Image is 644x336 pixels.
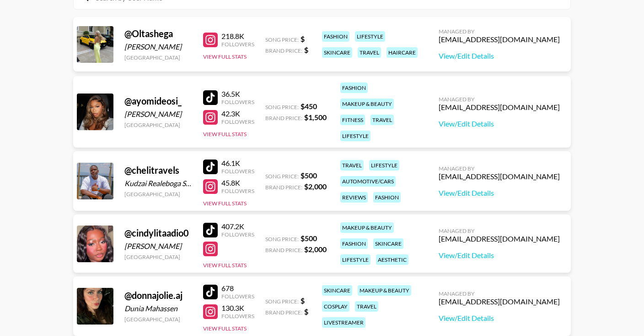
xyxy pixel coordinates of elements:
[355,31,385,42] div: lifestyle
[124,54,192,61] div: [GEOGRAPHIC_DATA]
[221,178,254,187] div: 45.8K
[265,104,299,110] span: Song Price:
[439,314,560,323] a: View/Edit Details
[124,227,192,239] div: @ cindylitaadio0
[124,121,192,128] div: [GEOGRAPHIC_DATA]
[304,45,308,54] strong: $
[265,173,299,180] span: Song Price:
[221,284,254,293] div: 678
[439,35,560,44] div: [EMAIL_ADDRESS][DOMAIN_NAME]
[301,102,317,110] strong: $ 450
[221,118,254,125] div: Followers
[340,115,365,125] div: fitness
[373,192,401,203] div: fashion
[439,28,560,35] div: Managed By
[369,160,399,171] div: lifestyle
[340,176,396,187] div: automotive/cars
[439,188,560,198] a: View/Edit Details
[439,172,560,181] div: [EMAIL_ADDRESS][DOMAIN_NAME]
[304,307,308,316] strong: $
[301,234,317,242] strong: $ 500
[265,309,302,316] span: Brand Price:
[221,313,254,319] div: Followers
[221,32,254,41] div: 218.8K
[322,317,365,328] div: livestreamer
[439,96,560,103] div: Managed By
[124,179,192,188] div: Kudzai Realeboga Saurombe
[439,119,560,128] a: View/Edit Details
[221,99,254,105] div: Followers
[124,191,192,198] div: [GEOGRAPHIC_DATA]
[373,238,403,249] div: skincare
[340,160,364,171] div: travel
[439,290,560,297] div: Managed By
[265,247,302,253] span: Brand Price:
[221,41,254,48] div: Followers
[439,297,560,306] div: [EMAIL_ADDRESS][DOMAIN_NAME]
[221,89,254,99] div: 36.5K
[203,131,247,138] button: View Full Stats
[124,290,192,301] div: @ donnajolie.aj
[340,254,370,265] div: lifestyle
[358,285,411,296] div: makeup & beauty
[124,110,192,119] div: [PERSON_NAME]
[304,182,327,191] strong: $ 2,000
[439,165,560,172] div: Managed By
[304,245,327,253] strong: $ 2,000
[221,293,254,300] div: Followers
[203,262,247,269] button: View Full Stats
[265,36,299,43] span: Song Price:
[340,83,368,93] div: fashion
[221,168,254,175] div: Followers
[340,192,368,203] div: reviews
[221,159,254,168] div: 46.1K
[124,165,192,176] div: @ chelitravels
[358,47,381,58] div: travel
[301,171,317,180] strong: $ 500
[203,325,247,332] button: View Full Stats
[370,115,394,125] div: travel
[301,296,305,305] strong: $
[265,184,302,191] span: Brand Price:
[124,42,192,51] div: [PERSON_NAME]
[340,238,368,249] div: fashion
[265,236,299,242] span: Song Price:
[221,222,254,231] div: 407.2K
[340,222,394,233] div: makeup & beauty
[265,298,299,305] span: Song Price:
[439,103,560,112] div: [EMAIL_ADDRESS][DOMAIN_NAME]
[221,231,254,238] div: Followers
[355,301,378,312] div: travel
[221,187,254,194] div: Followers
[322,47,352,58] div: skincare
[124,304,192,313] div: Dunia Mahassen
[386,47,418,58] div: haircare
[340,99,394,109] div: makeup & beauty
[221,303,254,313] div: 130.3K
[124,316,192,323] div: [GEOGRAPHIC_DATA]
[203,53,247,60] button: View Full Stats
[322,301,349,312] div: cosplay
[124,242,192,251] div: [PERSON_NAME]
[322,285,352,296] div: skincare
[340,131,370,141] div: lifestyle
[301,34,305,43] strong: $
[439,234,560,243] div: [EMAIL_ADDRESS][DOMAIN_NAME]
[265,47,302,54] span: Brand Price:
[376,254,408,265] div: aesthetic
[304,113,327,121] strong: $ 1,500
[124,28,192,39] div: @ Oltashega
[265,115,302,121] span: Brand Price:
[322,31,349,42] div: fashion
[124,253,192,260] div: [GEOGRAPHIC_DATA]
[439,227,560,234] div: Managed By
[439,251,560,260] a: View/Edit Details
[439,51,560,61] a: View/Edit Details
[124,95,192,107] div: @ ayomideosi_
[221,109,254,118] div: 42.3K
[203,200,247,207] button: View Full Stats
